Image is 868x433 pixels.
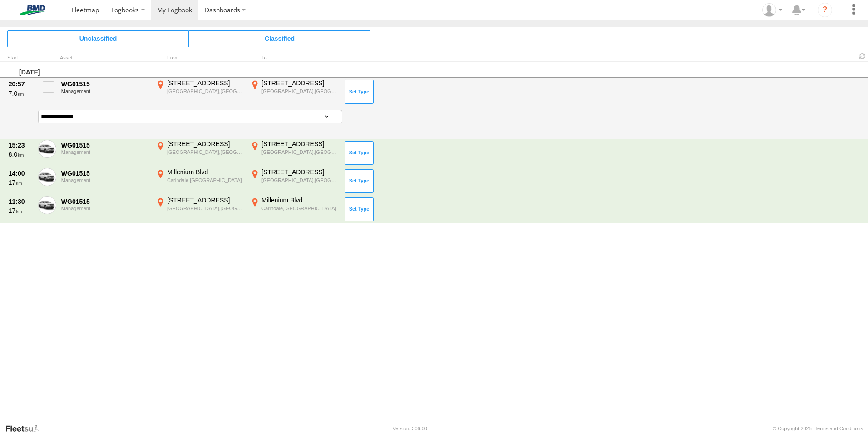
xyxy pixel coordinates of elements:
img: bmd-logo.svg [9,5,56,15]
div: [STREET_ADDRESS] [261,168,338,176]
div: Management [61,149,149,155]
div: WG01515 [61,141,149,149]
div: Millenium Blvd [167,168,244,176]
div: [GEOGRAPHIC_DATA],[GEOGRAPHIC_DATA] [261,177,338,183]
div: Management [61,206,149,211]
label: Click to View Event Location [249,196,340,222]
div: WG01515 [61,80,149,88]
div: 15:23 [9,141,33,149]
div: [GEOGRAPHIC_DATA],[GEOGRAPHIC_DATA] [167,149,244,155]
div: 17 [9,178,33,187]
button: Click to Set [345,80,374,103]
div: 11:30 [9,197,33,206]
div: 17 [9,207,33,215]
div: 20:57 [9,80,33,88]
div: Millenium Blvd [261,196,338,204]
div: From [154,56,245,60]
div: Asset [60,56,151,60]
label: Click to View Event Location [249,140,340,166]
label: Click to View Event Location [249,79,340,105]
a: Visit our Website [5,424,47,433]
span: Refresh [857,52,868,60]
a: Terms and Conditions [815,426,863,431]
div: [STREET_ADDRESS] [261,140,338,148]
div: Management [61,177,149,183]
div: Carindale,[GEOGRAPHIC_DATA] [167,177,244,183]
span: Click to view Unclassified Trips [7,30,189,47]
div: [STREET_ADDRESS] [167,79,244,87]
div: WG01515 [61,197,149,206]
div: To [249,56,340,60]
label: Click to View Event Location [154,140,245,166]
div: Click to Sort [7,56,35,60]
div: [GEOGRAPHIC_DATA],[GEOGRAPHIC_DATA] [261,149,338,155]
i: ? [818,3,832,17]
label: Click to View Event Location [249,168,340,194]
div: [GEOGRAPHIC_DATA],[GEOGRAPHIC_DATA] [167,205,244,212]
div: [GEOGRAPHIC_DATA],[GEOGRAPHIC_DATA] [261,88,338,94]
button: Click to Set [345,169,374,193]
label: Click to View Event Location [154,168,245,194]
label: Click to View Event Location [154,79,245,105]
div: Chris Brett [759,3,785,17]
div: Carindale,[GEOGRAPHIC_DATA] [261,205,338,212]
div: 14:00 [9,169,33,177]
div: [GEOGRAPHIC_DATA],[GEOGRAPHIC_DATA] [167,88,244,94]
div: 8.0 [9,150,33,158]
div: 7.0 [9,89,33,98]
div: © Copyright 2025 - [773,426,863,431]
div: Version: 306.00 [393,426,427,431]
div: WG01515 [61,169,149,177]
div: [STREET_ADDRESS] [167,140,244,148]
span: Click to view Classified Trips [189,30,370,47]
button: Click to Set [345,141,374,165]
div: [STREET_ADDRESS] [261,79,338,87]
button: Click to Set [345,197,374,221]
div: [STREET_ADDRESS] [167,196,244,204]
label: Click to View Event Location [154,196,245,222]
div: Management [61,89,149,94]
